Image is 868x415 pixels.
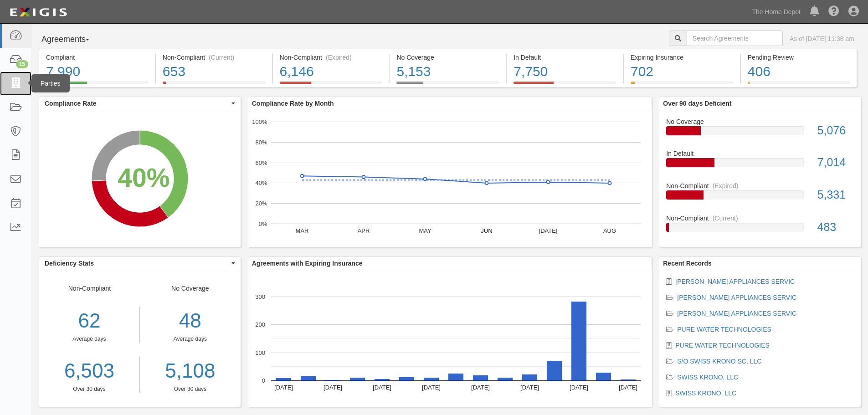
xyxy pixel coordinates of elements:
text: 20% [255,200,267,207]
a: Expiring Insurance702 [624,82,740,89]
div: 5,076 [811,123,861,139]
div: 15 [16,60,28,68]
a: Non-Compliant(Current)653 [156,82,272,89]
button: Compliance Rate [39,97,241,110]
div: (Current) [713,214,738,223]
text: [DATE] [274,384,293,391]
text: 60% [255,159,267,166]
a: Non-Compliant(Expired)6,146 [273,82,389,89]
div: Parties [31,74,70,92]
text: AUG [603,227,616,234]
div: Non-Compliant (Current) [163,53,265,62]
a: In Default7,750 [507,82,623,89]
a: Pending Review406 [741,82,857,89]
i: Help Center - Complianz [828,6,839,17]
div: No Coverage [396,53,499,62]
div: Over 30 days [39,385,139,393]
div: Compliant [46,53,148,62]
div: Non-Compliant [659,181,861,190]
svg: A chart. [39,110,241,247]
a: Compliant7,990 [39,82,155,89]
div: 62 [39,307,139,335]
text: [DATE] [373,384,391,391]
b: Agreements with Expiring Insurance [252,260,363,267]
text: 300 [255,293,265,300]
div: 5,153 [396,62,499,82]
div: In Default [659,149,861,158]
text: [DATE] [570,384,588,391]
div: Pending Review [748,53,850,62]
div: Average days [147,335,234,343]
a: The Home Depot [747,3,805,21]
div: 702 [631,62,733,82]
div: As of [DATE] 11:38 am [790,34,854,43]
div: Expiring Insurance [631,53,733,62]
a: [PERSON_NAME] APPLIANCES SERVIC [675,278,795,285]
div: (Expired) [326,53,352,62]
span: Compliance Rate [45,99,229,108]
a: In Default7,014 [666,149,854,181]
button: Deficiency Stats [39,257,241,270]
b: Compliance Rate by Month [252,100,334,107]
text: MAY [419,227,431,234]
text: [DATE] [324,384,342,391]
div: 6,146 [280,62,382,82]
div: No Coverage [659,117,861,126]
text: 0% [258,220,267,227]
a: PURE WATER TECHNOLOGIES [675,342,770,349]
text: 80% [255,139,267,146]
div: (Expired) [713,181,739,190]
div: 406 [748,62,850,82]
input: Search Agreements [687,31,783,46]
b: Over 90 days Deficient [663,100,731,107]
div: Non-Compliant [39,284,140,393]
img: logo-5460c22ac91f19d4615b14bd174203de0afe785f0fc80cf4dbbc73dc1793850b.png [7,4,70,20]
text: 100 [255,349,265,356]
div: In Default [514,53,616,62]
a: Non-Compliant(Current)483 [666,214,854,239]
text: [DATE] [422,384,441,391]
div: 5,331 [811,187,861,203]
div: 7,990 [46,62,148,82]
a: [PERSON_NAME] APPLIANCES SERVIC [677,294,796,301]
a: 5,108 [147,357,234,385]
text: 0 [262,377,265,384]
text: JUN [481,227,492,234]
b: Recent Records [663,260,712,267]
a: No Coverage5,153 [390,82,506,89]
a: 6,503 [39,357,139,385]
div: 653 [163,62,265,82]
div: Average days [39,335,139,343]
div: 48 [147,307,234,335]
div: (Current) [209,53,234,62]
text: [DATE] [520,384,539,391]
div: Non-Compliant (Expired) [280,53,382,62]
a: [PERSON_NAME] APPLIANCES SERVIC [677,310,796,317]
div: No Coverage [140,284,241,393]
div: 7,014 [811,154,861,171]
button: Agreements [39,31,107,49]
a: S/O SWISS KRONO SC, LLC [677,358,761,365]
a: Non-Compliant(Expired)5,331 [666,181,854,214]
text: MAR [295,227,308,234]
text: 200 [255,321,265,328]
svg: A chart. [248,110,652,247]
div: 7,750 [514,62,616,82]
a: SWISS KRONO, LLC [675,389,736,397]
svg: A chart. [248,270,652,407]
div: 40% [118,159,169,197]
a: PURE WATER TECHNOLOGIES [677,326,771,333]
a: SWISS KRONO, LLC [677,374,738,381]
text: [DATE] [619,384,637,391]
span: Deficiency Stats [45,259,229,268]
div: Over 30 days [147,385,234,393]
text: [DATE] [539,227,557,234]
div: 483 [811,219,861,236]
a: No Coverage5,076 [666,117,854,149]
text: APR [357,227,370,234]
